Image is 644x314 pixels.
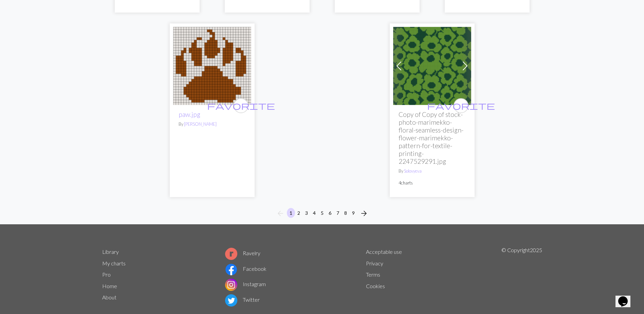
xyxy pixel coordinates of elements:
[366,248,402,255] a: Acceptable use
[173,27,251,105] img: paw.jpg
[366,260,383,266] a: Privacy
[179,121,246,127] p: By
[360,209,368,217] i: Next
[615,287,637,307] iframe: chat widget
[366,283,385,289] a: Cookies
[427,99,495,112] i: favourite
[274,208,371,219] nav: Page navigation
[102,271,111,278] a: Pro
[399,180,466,186] p: 4 charts
[404,168,422,174] a: Solovyeva
[501,246,542,308] p: © Copyright 2025
[173,62,251,68] a: paw.jpg
[393,62,471,68] a: stock-photo-marimekko-floral-seamless-design-flower-marimekko-pattern-for-textile-printing-224752...
[326,208,334,218] button: 6
[366,271,380,278] a: Terms
[302,208,311,218] button: 3
[399,168,466,174] p: By
[357,208,371,219] button: Next
[295,208,303,218] button: 2
[225,265,266,272] a: Facebook
[207,100,275,111] span: favorite
[225,281,266,287] a: Instagram
[225,296,260,303] a: Twitter
[454,98,468,113] button: favourite
[393,27,471,105] img: stock-photo-marimekko-floral-seamless-design-flower-marimekko-pattern-for-textile-printing-224752...
[427,100,495,111] span: favorite
[207,99,275,112] i: favourite
[287,208,295,218] button: 1
[334,208,342,218] button: 7
[225,294,237,307] img: Twitter logo
[310,208,318,218] button: 4
[102,294,116,300] a: About
[342,208,350,218] button: 8
[102,283,117,289] a: Home
[399,110,466,165] h2: Copy of Copy of stock-photo-marimekko-floral-seamless-design-flower-marimekko-pattern-for-textile...
[225,248,237,260] img: Ravelry logo
[225,263,237,276] img: Facebook logo
[184,121,217,127] a: [PERSON_NAME]
[102,248,119,255] a: Library
[318,208,326,218] button: 5
[349,208,357,218] button: 9
[102,260,126,266] a: My charts
[360,209,368,218] span: arrow_forward
[225,250,260,256] a: Ravelry
[225,279,237,291] img: Instagram logo
[179,110,200,118] a: paw.jpg
[234,98,249,113] button: favourite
